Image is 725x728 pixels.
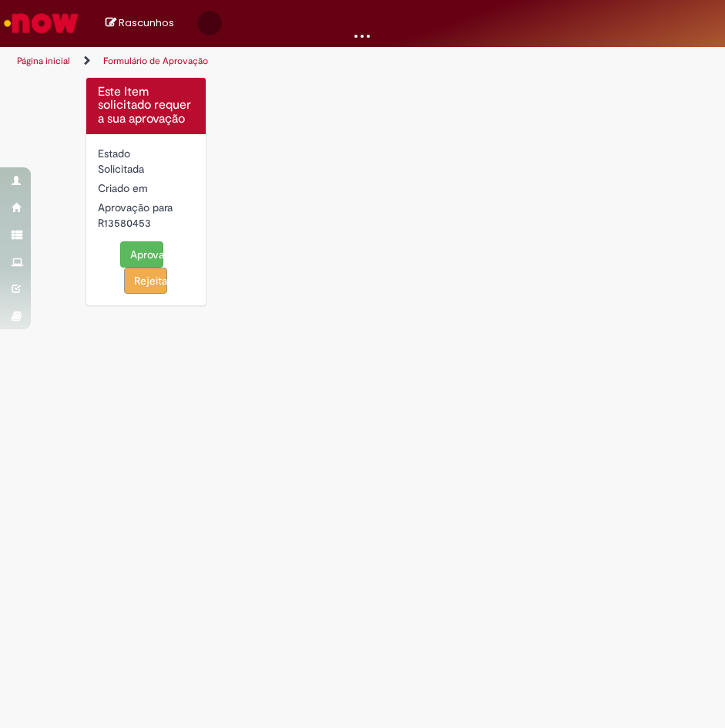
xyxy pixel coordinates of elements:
ul: Trilhas de página [12,47,351,76]
a: Página inicial [17,55,70,67]
label: Estado [98,146,130,161]
div: R13580453 [98,215,195,231]
a: No momento, sua lista de rascunhos tem 0 Itens [106,15,174,30]
img: ServiceNow [2,8,81,39]
h4: Este Item solicitado requer a sua aprovação [98,86,195,126]
button: Aprovar [120,241,163,268]
label: Aprovação para [98,200,173,215]
button: Rejeitar [124,268,167,294]
label: Criado em [98,180,148,196]
a: Formulário de Aprovação [103,55,208,67]
span: Rascunhos [119,15,174,30]
div: Solicitada [98,161,195,177]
